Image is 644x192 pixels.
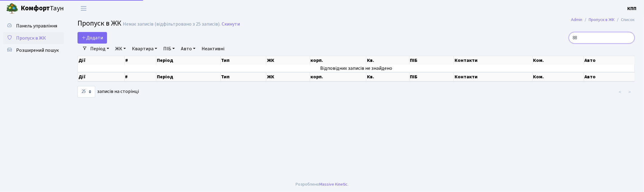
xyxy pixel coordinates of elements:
b: КПП [628,5,637,12]
th: Кв. [366,56,410,65]
th: ЖК [266,56,310,65]
a: Період [88,44,112,54]
th: ЖК [266,72,310,81]
td: Відповідних записів не знайдено [78,65,635,72]
span: Панель управління [16,23,57,29]
span: Розширений пошук [16,47,59,54]
button: Переключити навігацію [76,3,91,13]
th: Контакти [454,56,532,65]
th: ПІБ [410,56,454,65]
th: # [125,56,157,65]
th: Дії [78,72,125,81]
th: Авто [584,56,635,65]
a: Квартира [130,44,160,54]
b: Комфорт [21,3,50,13]
a: Неактивні [199,44,227,54]
th: корп. [310,56,366,65]
select: записів на сторінці [78,86,95,98]
th: Кв. [366,72,410,81]
th: ПІБ [410,72,454,81]
span: Таун [21,3,64,14]
div: Розроблено . [296,181,348,188]
th: Контакти [454,72,532,81]
a: КПП [628,5,637,12]
input: Пошук... [569,32,635,44]
span: Пропуск в ЖК [16,35,46,41]
a: Панель управління [3,20,64,32]
span: Пропуск в ЖК [78,18,121,29]
nav: breadcrumb [562,13,644,26]
th: Ком. [533,72,584,81]
th: # [125,72,157,81]
img: logo.png [6,2,18,15]
th: Авто [584,72,635,81]
th: Дії [78,56,125,65]
th: Період [156,72,220,81]
div: Немає записів (відфільтровано з 25 записів). [123,21,220,27]
a: Admin [571,16,583,23]
a: Розширений пошук [3,44,64,56]
th: Період [156,56,220,65]
a: Авто [178,44,198,54]
li: Список [615,16,635,23]
a: ЖК [113,44,128,54]
a: Пропуск в ЖК [589,16,615,23]
a: Massive Kinetic [319,181,348,187]
label: записів на сторінці [78,86,139,98]
a: ПІБ [161,44,177,54]
a: Пропуск в ЖК [3,32,64,44]
th: Тип [221,56,267,65]
th: Тип [221,72,267,81]
a: Додати [78,32,107,44]
span: Додати [81,34,103,41]
th: корп. [310,72,366,81]
a: Скинути [222,21,240,27]
th: Ком. [533,56,584,65]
